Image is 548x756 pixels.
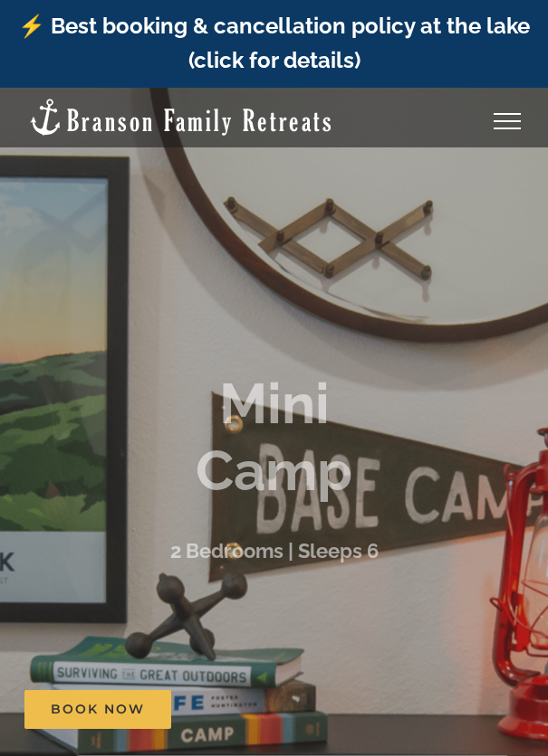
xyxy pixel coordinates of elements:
a: ⚡️ Best booking & cancellation policy at the lake (click for details) [18,13,530,73]
h3: 2 Bedrooms | Sleeps 6 [170,539,379,562]
span: Book Now [51,702,145,717]
a: Book Now [24,690,171,729]
img: Branson Family Retreats Logo [27,97,334,137]
b: Mini Camp [196,371,352,503]
a: Toggle Menu [471,113,543,129]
